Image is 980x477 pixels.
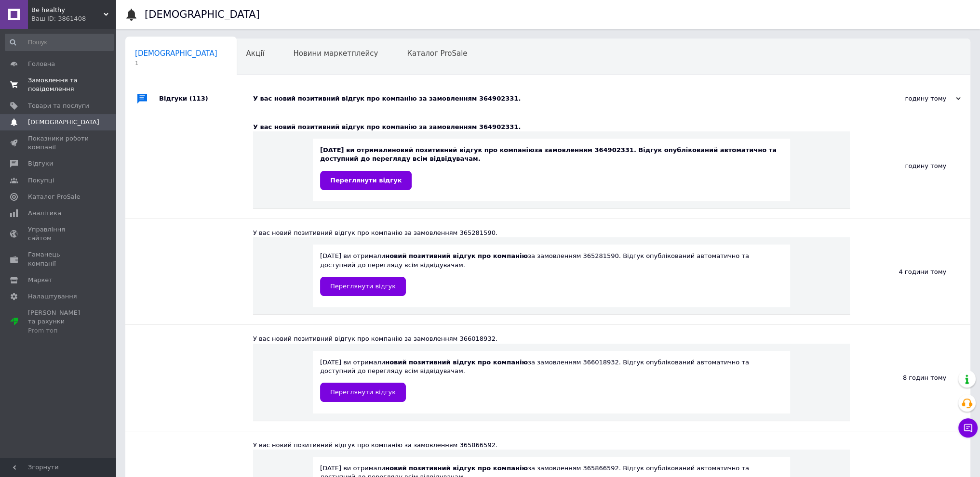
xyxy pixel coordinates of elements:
div: годину тому [864,94,961,103]
span: Новини маркетплейсу [293,49,378,58]
div: [DATE] ви отримали за замовленням 365281590. Відгук опублікований автоматично та доступний до пер... [320,252,783,296]
a: Переглянути відгук [320,171,412,190]
div: 4 години тому [850,219,970,324]
div: Prom топ [28,326,89,335]
span: Маркет [28,276,53,284]
span: Акції [246,49,265,58]
span: Покупці [28,176,54,185]
div: У вас новий позитивний відгук про компанію за замовленням 364902331. [253,94,864,103]
span: Головна [28,60,55,68]
span: Каталог ProSale [407,49,467,58]
div: У вас новий позитивний відгук про компанію за замовленням 366018932. [253,335,850,343]
div: [DATE] ви отримали за замовленням 366018932. Відгук опублікований автоматично та доступний до пер... [320,358,783,402]
span: Відгуки [28,159,53,168]
div: У вас новий позитивний відгук про компанію за замовленням 364902331. [253,123,850,131]
span: Гаманець компанії [28,250,89,268]
span: [PERSON_NAME] та рахунки [28,309,89,335]
a: Переглянути відгук [320,383,406,402]
div: Відгуки [159,84,253,113]
span: 1 [135,60,217,67]
span: [DEMOGRAPHIC_DATA] [135,49,217,58]
span: Аналітика [28,209,61,218]
b: новий позитивний відгук про компанію [385,359,528,366]
span: Налаштування [28,292,77,301]
input: Пошук [5,34,114,51]
b: новий позитивний відгук про компанію [385,464,528,472]
b: новий позитивний відгук про компанію [392,146,535,154]
div: [DATE] ви отримали за замовленням 364902331. Відгук опублікований автоматично та доступний до пер... [320,146,783,190]
span: Показники роботи компанії [28,134,89,152]
a: Переглянути відгук [320,277,406,296]
span: Be healthy [31,6,104,14]
div: Ваш ID: 3861408 [31,14,116,23]
span: (113) [189,95,208,102]
span: Переглянути відгук [330,283,396,290]
div: У вас новий позитивний відгук про компанію за замовленням 365866592. [253,441,850,450]
div: У вас новий позитивний відгук про компанію за замовленням 365281590. [253,229,850,237]
span: Переглянути відгук [330,177,402,184]
button: Чат з покупцем [958,418,978,438]
span: Товари та послуги [28,102,89,110]
span: Переглянути відгук [330,388,396,396]
div: 8 годин тому [850,325,970,430]
span: [DEMOGRAPHIC_DATA] [28,118,99,127]
div: годину тому [850,113,970,219]
span: Каталог ProSale [28,193,80,201]
span: Управління сайтом [28,225,89,243]
span: Замовлення та повідомлення [28,76,89,93]
h1: [DEMOGRAPHIC_DATA] [145,9,260,20]
b: новий позитивний відгук про компанію [385,252,528,259]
